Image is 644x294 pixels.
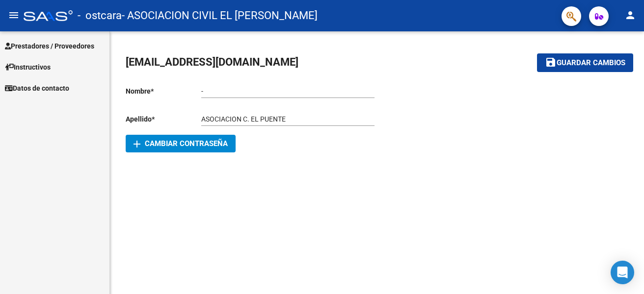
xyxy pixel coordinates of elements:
mat-icon: menu [8,9,20,21]
span: Instructivos [5,62,51,73]
span: Prestadores / Proveedores [5,41,94,51]
p: Nombre [126,86,201,97]
span: - ASOCIACION CIVIL EL [PERSON_NAME] [122,5,318,26]
span: Datos de contacto [5,83,69,94]
span: Guardar cambios [557,59,625,68]
div: Open Intercom Messenger [611,261,634,284]
mat-icon: save [545,56,557,68]
button: Guardar cambios [537,53,633,72]
span: Cambiar Contraseña [134,139,228,148]
mat-icon: add [131,138,143,150]
p: Apellido [126,114,201,124]
mat-icon: person [624,9,636,21]
span: - ostcara [78,5,122,26]
span: [EMAIL_ADDRESS][DOMAIN_NAME] [126,56,298,68]
button: Cambiar Contraseña [126,135,236,152]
